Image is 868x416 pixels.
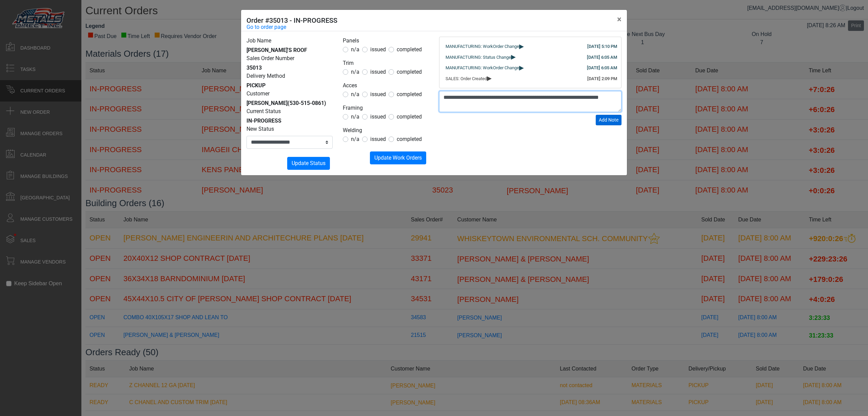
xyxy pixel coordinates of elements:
[519,44,524,48] span: ▸
[246,99,333,107] div: [PERSON_NAME]
[612,10,627,29] button: Close
[446,75,615,82] div: SALES: Order Created
[246,125,274,133] label: New Status
[370,151,426,164] button: Update Work Orders
[343,126,429,135] legend: Welding
[370,91,386,97] span: issued
[246,47,307,53] span: [PERSON_NAME]'S ROOF
[446,54,615,61] div: MANUFACTURING: Status Change
[370,136,386,142] span: issued
[587,75,617,82] div: [DATE] 2:09 PM
[288,100,326,106] span: (530-515-0861)
[446,43,615,50] div: MANUFACTURING: WorkOrder Change
[587,43,617,50] div: [DATE] 5:10 PM
[351,46,359,53] span: n/a
[487,76,492,80] span: ▸
[246,72,285,80] label: Delivery Method
[374,155,422,161] span: Update Work Orders
[397,136,422,142] span: completed
[343,37,429,46] legend: Panels
[370,69,386,75] span: issued
[343,104,429,113] legend: Framing
[446,65,615,71] div: MANUFACTURING: WorkOrder Change
[596,115,622,125] button: Add Note
[397,46,422,53] span: completed
[519,65,524,70] span: ▸
[343,82,429,90] legend: Acces
[370,46,386,53] span: issued
[370,113,386,120] span: issued
[343,59,429,68] legend: Trim
[511,54,516,59] span: ▸
[351,69,359,75] span: n/a
[287,157,330,170] button: Update Status
[587,54,617,61] div: [DATE] 6:05 AM
[246,107,281,115] label: Current Status
[351,136,359,142] span: n/a
[246,82,333,90] div: PICKUP
[246,15,337,25] h5: Order #35013 - IN-PROGRESS
[351,113,359,120] span: n/a
[246,64,333,72] div: 35013
[246,23,286,31] a: Go to order page
[246,54,294,62] label: Sales Order Number
[587,65,617,71] div: [DATE] 6:05 AM
[397,91,422,97] span: completed
[397,113,422,120] span: completed
[246,117,333,125] div: IN-PROGRESS
[397,69,422,75] span: completed
[246,37,271,45] label: Job Name
[246,90,270,98] label: Customer
[351,91,359,97] span: n/a
[292,160,325,166] span: Update Status
[599,117,618,123] span: Add Note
